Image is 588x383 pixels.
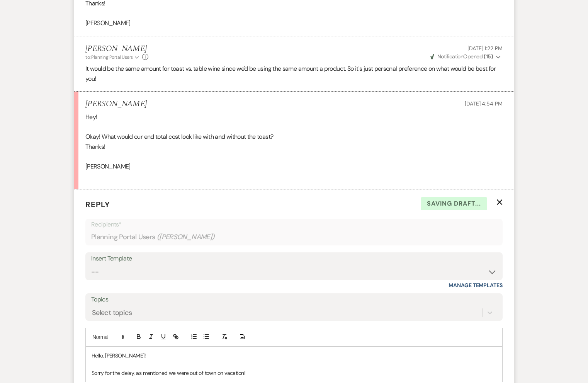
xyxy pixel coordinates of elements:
[92,351,496,360] p: Hello, [PERSON_NAME]!
[484,53,493,60] strong: ( 15 )
[91,253,497,264] div: Insert Template
[157,232,215,242] span: ( [PERSON_NAME] )
[437,53,463,60] span: Notification
[91,230,497,245] div: Planning Portal Users
[430,53,493,60] span: Opened
[85,99,147,109] h5: [PERSON_NAME]
[85,64,503,83] p: It would be the same amount for toast vs. table wine since we'd be using the same amount a produc...
[85,54,133,60] span: to: Planning Portal Users
[449,282,503,289] a: Manage Templates
[92,307,132,318] div: Select topics
[92,369,496,377] p: Sorry for the delay, as mentioned we were out of town on vacation!
[429,53,503,61] button: NotificationOpened (15)
[85,112,503,181] div: Hey! Okay! What would our end total cost look like with and without the toast? Thanks! [PERSON_NAME]
[85,199,110,209] span: Reply
[465,100,503,107] span: [DATE] 4:54 PM
[91,294,497,305] label: Topics
[85,44,148,54] h5: [PERSON_NAME]
[421,197,487,210] span: Saving draft...
[91,220,497,230] p: Recipients*
[467,45,503,52] span: [DATE] 1:22 PM
[85,54,140,61] button: to: Planning Portal Users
